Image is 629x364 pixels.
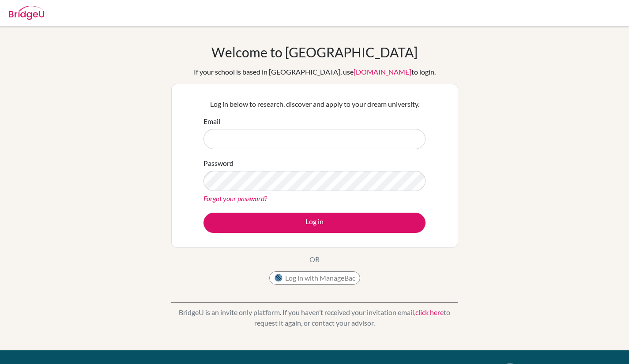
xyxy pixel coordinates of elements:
[203,99,426,109] p: Log in below to research, discover and apply to your dream university.
[203,213,426,233] button: Log in
[211,44,418,60] h1: Welcome to [GEOGRAPHIC_DATA]
[354,68,411,76] a: [DOMAIN_NAME]
[203,194,267,203] a: Forgot your password?
[203,158,234,169] label: Password
[269,271,360,285] button: Log in with ManageBac
[203,116,220,127] label: Email
[309,254,320,265] p: OR
[415,308,444,316] a: click here
[194,67,436,77] div: If your school is based in [GEOGRAPHIC_DATA], use to login.
[9,6,44,20] img: Bridge-U
[171,307,458,328] p: BridgeU is an invite only platform. If you haven’t received your invitation email, to request it ...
